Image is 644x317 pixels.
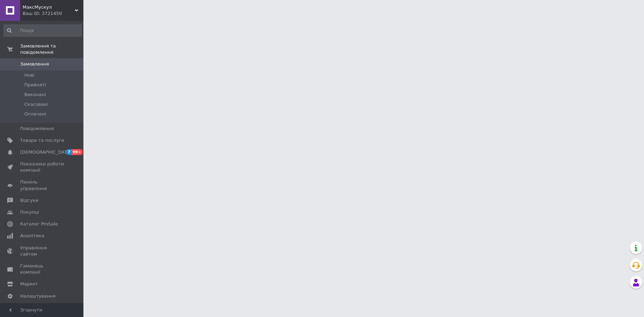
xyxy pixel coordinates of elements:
[72,149,83,155] span: 99+
[20,197,38,204] span: Відгуки
[20,221,58,227] span: Каталог ProSale
[20,179,64,191] span: Панель управління
[24,101,48,108] span: Скасовані
[66,149,72,155] span: 7
[20,263,64,275] span: Гаманець компанії
[24,82,46,88] span: Прийняті
[20,43,83,55] span: Замовлення та повідомлення
[3,24,82,37] input: Пошук
[20,281,38,287] span: Маркет
[20,245,64,257] span: Управління сайтом
[24,72,34,78] span: Нові
[20,233,44,239] span: Аналітика
[23,10,83,17] div: Ваш ID: 3721450
[20,293,56,299] span: Налаштування
[20,61,49,67] span: Замовлення
[24,92,46,98] span: Виконані
[20,149,72,155] span: [DEMOGRAPHIC_DATA]
[24,111,46,117] span: Оплачені
[20,126,54,132] span: Повідомлення
[20,161,64,173] span: Показники роботи компанії
[20,137,64,144] span: Товари та послуги
[20,209,39,215] span: Покупці
[23,4,75,10] span: МаксМускул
